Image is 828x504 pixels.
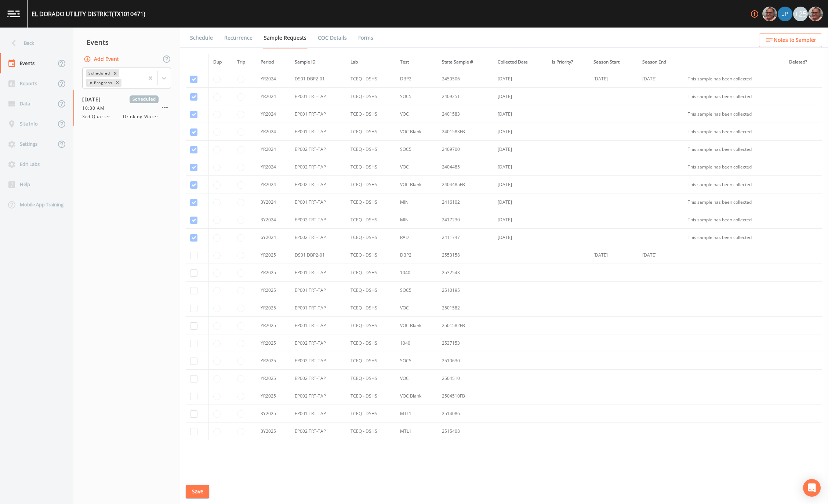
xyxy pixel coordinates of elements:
[493,123,548,141] td: [DATE]
[683,211,785,229] td: This sample has been collected
[437,54,493,70] th: State Sample #
[290,317,346,334] td: EP001 TRT-TAP
[208,54,233,70] th: Dup
[111,69,119,77] div: Remove Scheduled
[346,264,396,282] td: TCEQ - DSHS
[437,387,493,405] td: 2504510FB
[346,334,396,352] td: TCEQ - DSHS
[493,211,548,229] td: [DATE]
[82,113,115,120] span: 3rd Quarter
[290,88,346,105] td: EP001 TRT-TAP
[233,54,256,70] th: Trip
[263,28,308,48] a: Sample Requests
[256,246,290,264] td: YR2025
[113,79,121,87] div: Remove In Progress
[437,70,493,88] td: 2450506
[223,28,254,48] a: Recurrence
[396,387,437,405] td: VOC Blank
[186,485,209,498] button: Save
[396,193,437,211] td: MIN
[346,141,396,158] td: TCEQ - DSHS
[396,246,437,264] td: DBP2
[396,123,437,141] td: VOC Blank
[290,141,346,158] td: EP002 TRT-TAP
[437,282,493,299] td: 2510195
[256,370,290,387] td: YR2025
[256,229,290,246] td: 6Y2024
[290,370,346,387] td: EP002 TRT-TAP
[256,282,290,299] td: YR2025
[778,7,792,21] img: 41241ef155101aa6d92a04480b0d0000
[437,141,493,158] td: 2409700
[346,211,396,229] td: TCEQ - DSHS
[589,246,638,264] td: [DATE]
[589,70,638,88] td: [DATE]
[683,193,785,211] td: This sample has been collected
[808,7,823,21] img: e2d790fa78825a4bb76dcb6ab311d44c
[346,405,396,423] td: TCEQ - DSHS
[396,423,437,440] td: MTL1
[493,158,548,176] td: [DATE]
[589,54,638,70] th: Season Start
[256,158,290,176] td: YR2024
[346,423,396,440] td: TCEQ - DSHS
[683,176,785,193] td: This sample has been collected
[493,193,548,211] td: [DATE]
[437,193,493,211] td: 2416102
[346,229,396,246] td: TCEQ - DSHS
[346,246,396,264] td: TCEQ - DSHS
[437,88,493,105] td: 2409251
[290,123,346,141] td: EP001 TRT-TAP
[290,70,346,88] td: DS01 DBP2-01
[396,370,437,387] td: VOC
[346,282,396,299] td: TCEQ - DSHS
[396,54,437,70] th: Test
[256,317,290,334] td: YR2025
[437,264,493,282] td: 2532543
[396,176,437,193] td: VOC Blank
[683,158,785,176] td: This sample has been collected
[396,88,437,105] td: SOC5
[493,105,548,123] td: [DATE]
[290,246,346,264] td: DS01 DBP2-01
[256,264,290,282] td: YR2025
[346,105,396,123] td: TCEQ - DSHS
[256,70,290,88] td: YR2024
[493,54,548,70] th: Collected Date
[346,70,396,88] td: TCEQ - DSHS
[437,176,493,193] td: 2404485FB
[346,193,396,211] td: TCEQ - DSHS
[346,54,396,70] th: Lab
[290,352,346,370] td: EP002 TRT-TAP
[437,334,493,352] td: 2537153
[759,33,822,47] button: Notes to Sampler
[256,141,290,158] td: YR2024
[82,95,106,103] span: [DATE]
[803,479,821,497] div: Open Intercom Messenger
[346,352,396,370] td: TCEQ - DSHS
[437,370,493,387] td: 2504510
[189,28,214,48] a: Schedule
[256,299,290,317] td: YR2025
[346,123,396,141] td: TCEQ - DSHS
[396,229,437,246] td: RAD
[346,88,396,105] td: TCEQ - DSHS
[123,113,159,120] span: Drinking Water
[683,229,785,246] td: This sample has been collected
[346,317,396,334] td: TCEQ - DSHS
[396,264,437,282] td: 1040
[130,95,159,103] span: Scheduled
[290,105,346,123] td: EP001 TRT-TAP
[396,70,437,88] td: DBP2
[290,282,346,299] td: EP001 TRT-TAP
[396,334,437,352] td: 1040
[396,405,437,423] td: MTL1
[396,141,437,158] td: SOC5
[73,90,180,126] a: [DATE]Scheduled10:30 AM3rd QuarterDrinking Water
[346,158,396,176] td: TCEQ - DSHS
[290,299,346,317] td: EP001 TRT-TAP
[290,193,346,211] td: EP001 TRT-TAP
[493,229,548,246] td: [DATE]
[396,299,437,317] td: VOC
[256,405,290,423] td: 3Y2025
